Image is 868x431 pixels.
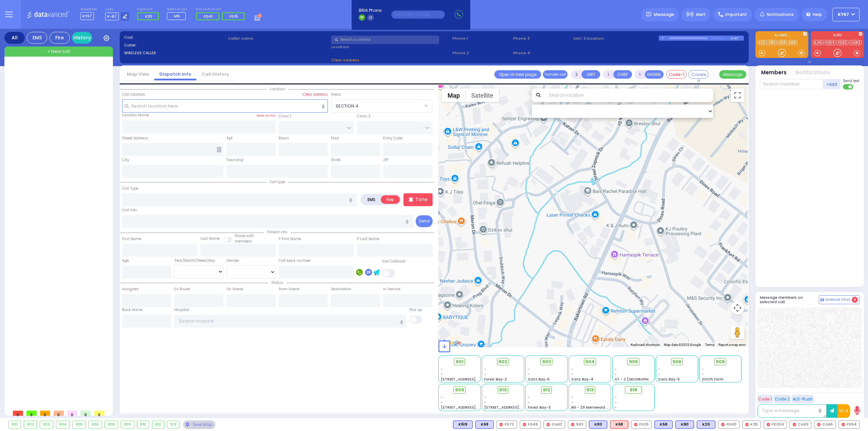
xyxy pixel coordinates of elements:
[441,367,443,372] span: -
[453,420,473,429] div: BLS
[631,420,652,429] div: FD25
[610,420,628,429] div: K68
[760,295,819,304] h5: Message members on selected call
[731,89,744,102] button: Toggle fullscreen view
[122,71,154,77] a: Map View
[441,395,443,400] span: -
[331,99,432,112] span: SECTION 4
[843,83,854,90] label: Turn off text
[839,420,860,429] div: FD54
[122,258,129,263] label: Age
[813,40,824,45] a: KJFD
[336,103,358,110] span: SECTION 4
[331,100,423,112] span: SECTION 4
[196,7,247,12] label: Fire units on call
[630,387,637,393] span: 918
[568,420,586,429] div: 593
[821,298,824,302] img: comment-alt.png
[174,13,180,19] span: M6
[666,70,687,79] button: Code-1
[452,36,511,41] span: Phone 1
[545,89,714,102] input: Search location
[484,400,486,405] span: -
[80,12,94,20] span: KY67
[174,287,190,292] label: En Route
[819,295,860,304] button: Internal Chat 4
[718,420,739,429] div: FD40
[610,420,628,429] div: ALS
[528,372,530,377] span: -
[755,34,808,38] label: KJ EMS...
[813,12,822,18] span: Help
[496,420,517,429] div: FD72
[152,421,164,428] div: 912
[615,395,652,400] div: -
[256,113,276,118] label: Save as POI
[167,7,188,12] label: Medic on call
[499,387,507,393] span: 910
[183,420,215,429] div: See map
[174,315,407,328] input: Search hospital
[585,358,595,365] span: 904
[702,367,704,372] span: -
[122,99,328,112] input: Search location here
[837,40,848,45] a: FD32
[89,421,102,428] div: 906
[542,358,551,365] span: 903
[122,287,139,292] label: Assigned
[843,78,860,83] span: Send text
[124,50,225,56] label: WIRELESS CALLER
[331,157,340,163] label: State
[842,423,845,426] img: red-radio-icon.svg
[137,7,161,12] label: Night unit
[40,421,53,428] div: 903
[72,32,92,44] a: History
[688,70,709,79] button: Covered
[235,233,254,238] small: Share with
[544,420,565,429] div: CAR2
[13,411,23,416] span: 0
[731,301,744,315] button: Map camera controls
[523,423,526,426] img: red-radio-icon.svg
[331,44,450,50] label: Location
[122,157,129,163] label: City
[331,136,339,141] label: Floor
[56,421,70,428] div: 904
[226,287,243,292] label: On Scene
[721,423,725,426] img: red-radio-icon.svg
[790,420,811,429] div: CAR3
[774,395,791,403] button: Code 2
[528,377,550,382] span: Sanz Bay-6
[47,48,70,55] span: + New call
[122,208,137,213] label: Call Info
[200,236,220,241] label: Last Name
[811,34,864,38] label: KJFD
[9,421,21,428] div: 901
[615,377,665,382] span: AT - 2 [GEOGRAPHIC_DATA]
[767,423,770,426] img: red-radio-icon.svg
[697,420,715,429] div: K20
[268,280,287,285] span: Status
[571,395,573,400] span: -
[696,12,706,18] span: Alert
[615,372,617,377] span: -
[416,215,433,227] button: Send
[742,420,761,429] div: K35
[581,70,600,79] button: UNIT
[383,157,388,163] label: ZIP
[124,35,225,40] label: Cad:
[499,423,503,426] img: red-radio-icon.svg
[543,387,550,393] span: 912
[788,40,797,45] a: K68
[767,12,794,18] span: Notifications
[331,36,439,44] input: Search a contact
[654,11,674,18] span: Message
[230,14,238,19] span: FD15
[528,405,551,410] span: Forest Bay-3
[731,36,744,41] div: K-67
[832,8,860,21] button: KY67
[27,10,72,19] img: Logo
[615,367,617,372] span: -
[122,92,145,97] label: Call Location
[571,372,573,377] span: -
